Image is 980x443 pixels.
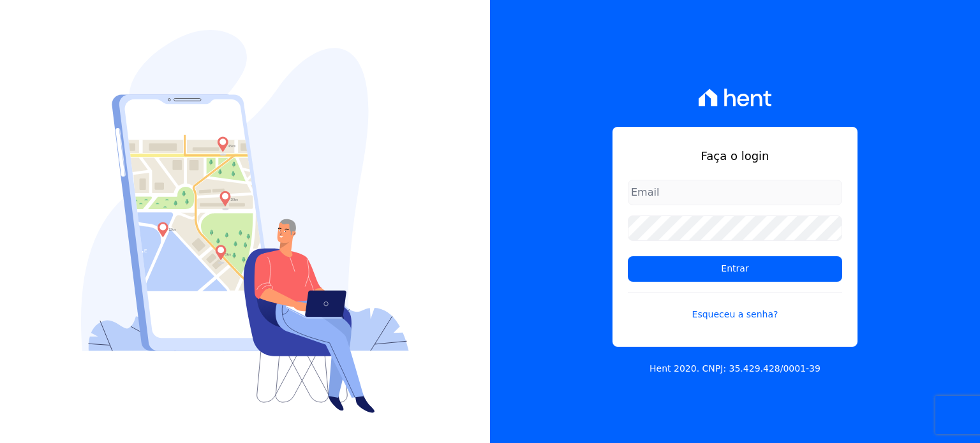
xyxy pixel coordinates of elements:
[628,147,842,164] h1: Faça o login
[650,362,820,375] p: Hent 2020. CNPJ: 35.429.428/0001-39
[81,30,409,413] img: Login
[628,180,842,205] input: Email
[628,256,842,282] input: Entrar
[628,292,842,321] a: Esqueceu a senha?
